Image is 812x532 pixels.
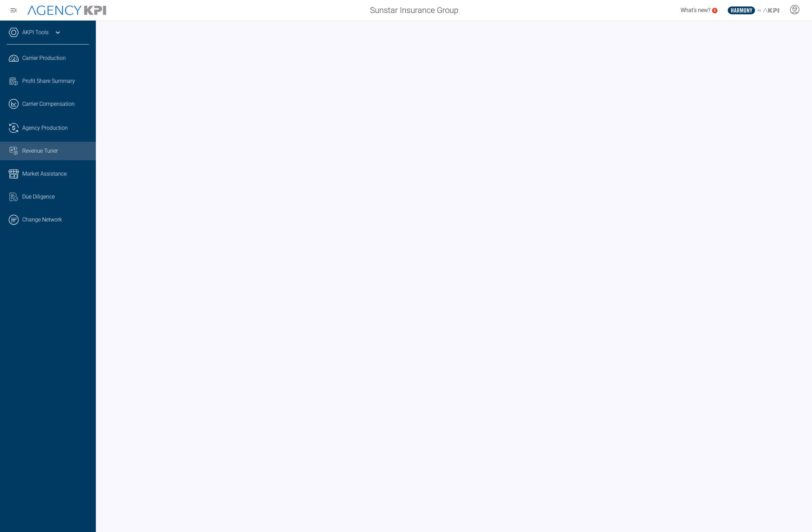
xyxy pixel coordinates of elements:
span: Agency Production [22,124,68,132]
img: AgencyKPI [27,5,106,15]
span: What's new? [681,7,710,13]
span: Sunstar Insurance Group [370,4,458,16]
span: Carrier Compensation [22,100,75,108]
span: Revenue Tuner [22,147,58,155]
span: Market Assistance [22,170,67,178]
text: 5 [714,9,716,12]
span: Carrier Production [22,54,66,62]
a: AKPI Tools [22,28,49,37]
span: Profit Share Summary [22,77,75,85]
span: Due Diligence [22,193,55,201]
a: 5 [712,8,718,13]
